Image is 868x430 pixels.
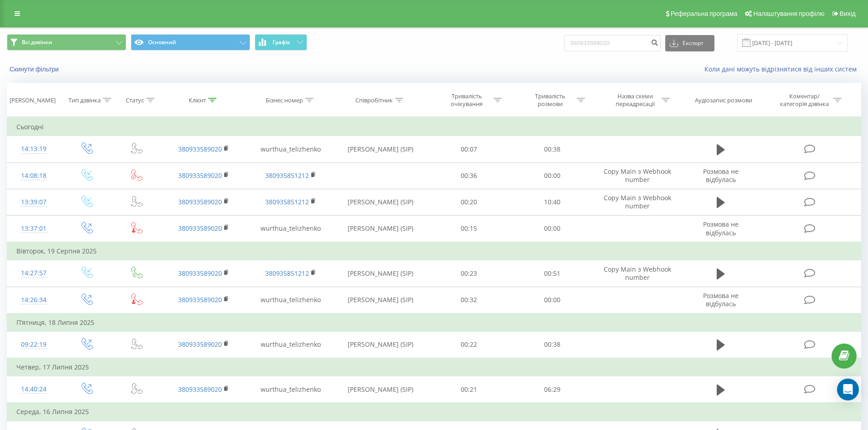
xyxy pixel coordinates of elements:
[126,96,144,104] div: Статус
[511,260,594,287] td: 00:51
[255,34,307,51] button: Графік
[665,35,714,51] button: Експорт
[334,287,427,314] td: [PERSON_NAME] (SIP)
[16,336,51,354] div: 09:22:19
[178,197,222,206] a: 380933589020
[703,167,739,184] span: Розмова не відбулась
[511,136,594,162] td: 00:38
[22,39,52,46] span: Всі дзвінки
[7,358,861,376] td: Четвер, 17 Липня 2025
[16,220,51,238] div: 13:37:01
[178,145,222,153] a: 380933589020
[7,34,126,51] button: Всі дзвінки
[7,242,861,260] td: Вівторок, 19 Серпня 2025
[16,264,51,282] div: 14:27:57
[511,376,594,403] td: 06:29
[189,96,206,104] div: Клієнт
[10,96,56,104] div: [PERSON_NAME]
[16,193,51,211] div: 13:39:07
[594,189,680,215] td: Copy Main з Webhook number
[16,140,51,158] div: 14:13:19
[511,189,594,215] td: 10:40
[178,224,222,233] a: 380933589020
[247,331,334,358] td: wurthua_telizhenko
[334,215,427,242] td: [PERSON_NAME] (SIP)
[334,331,427,358] td: [PERSON_NAME] (SIP)
[778,92,831,108] div: Коментар/категорія дзвінка
[247,215,334,242] td: wurthua_telizhenko
[265,171,309,180] a: 380935851212
[837,379,859,400] div: Open Intercom Messenger
[247,287,334,314] td: wurthua_telizhenko
[564,35,661,51] input: Пошук за номером
[334,136,427,162] td: [PERSON_NAME] (SIP)
[7,118,861,136] td: Сьогодні
[427,376,511,403] td: 00:21
[178,269,222,278] a: 380933589020
[753,10,824,17] span: Налаштування профілю
[247,376,334,403] td: wurthua_telizhenko
[442,92,491,108] div: Тривалість очікування
[265,269,309,278] a: 380935851212
[703,220,739,237] span: Розмова не відбулась
[526,92,575,108] div: Тривалість розмови
[427,215,511,242] td: 00:15
[427,136,511,162] td: 00:07
[840,10,856,17] span: Вихід
[178,385,222,394] a: 380933589020
[355,96,393,104] div: Співробітник
[511,162,594,189] td: 00:00
[427,162,511,189] td: 00:36
[427,260,511,287] td: 00:23
[334,189,427,215] td: [PERSON_NAME] (SIP)
[511,215,594,242] td: 00:00
[427,189,511,215] td: 00:20
[7,314,861,332] td: П’ятниця, 18 Липня 2025
[178,340,222,349] a: 380933589020
[427,331,511,358] td: 00:22
[611,92,659,108] div: Назва схеми переадресації
[7,65,63,73] button: Скинути фільтри
[427,287,511,314] td: 00:32
[247,136,334,162] td: wurthua_telizhenko
[695,96,752,104] div: Аудіозапис розмови
[7,403,861,421] td: Середа, 16 Липня 2025
[178,171,222,180] a: 380933589020
[265,197,309,206] a: 380935851212
[266,96,303,104] div: Бізнес номер
[272,39,290,46] span: Графік
[334,260,427,287] td: [PERSON_NAME] (SIP)
[178,295,222,304] a: 380933589020
[131,34,250,51] button: Основний
[704,65,861,73] a: Коли дані можуть відрізнятися вiд інших систем
[511,287,594,314] td: 00:00
[16,167,51,185] div: 14:08:18
[16,291,51,309] div: 14:26:34
[16,380,51,398] div: 14:40:24
[594,260,680,287] td: Copy Main з Webhook number
[334,376,427,403] td: [PERSON_NAME] (SIP)
[68,96,101,104] div: Тип дзвінка
[671,10,738,17] span: Реферальна програма
[511,331,594,358] td: 00:38
[594,162,680,189] td: Copy Main з Webhook number
[703,291,739,308] span: Розмова не відбулась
